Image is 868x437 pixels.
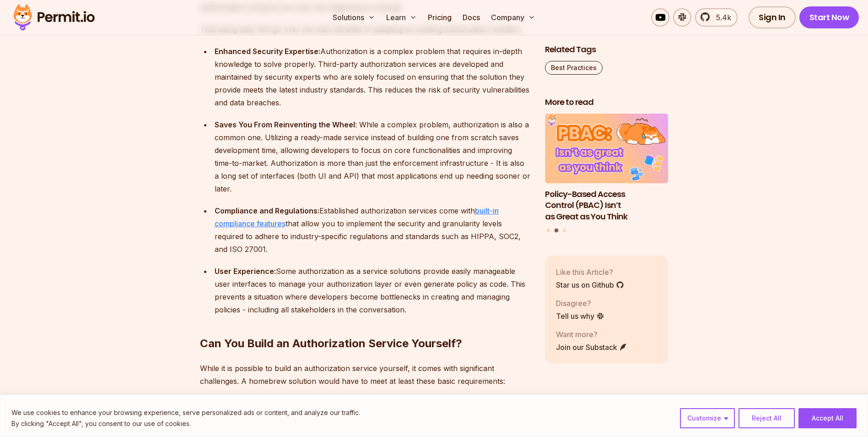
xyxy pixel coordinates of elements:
a: Join our Substack [556,341,627,352]
a: Pricing [424,8,455,27]
p: Disagree? [556,297,604,308]
li: 2 of 3 [545,114,669,223]
div: Authorization is a complex problem that requires in-depth knowledge to solve properly. Third-part... [215,45,530,109]
p: Like this Article? [556,266,624,277]
strong: User Experience: [215,267,276,276]
h2: Related Tags [545,44,669,55]
button: Go to slide 2 [554,228,558,232]
p: We use cookies to enhance your browsing experience, serve personalized ads or content, and analyz... [11,407,360,418]
span: 5.4k [711,12,731,23]
button: Company [487,8,539,27]
button: Customize [680,408,735,428]
img: Permit logo [9,2,99,33]
a: 5.4k [695,8,738,27]
h3: Policy-Based Access Control (PBAC) Isn’t as Great as You Think [545,188,669,222]
a: Star us on Github [556,279,624,290]
p: While it is possible to build an authorization service yourself, it comes with significant challe... [200,362,530,388]
p: By clicking "Accept All", you consent to our use of cookies. [11,418,360,429]
h2: Can You Build an Authorization Service Yourself? [200,300,530,351]
p: Want more? [556,328,627,339]
a: Best Practices [545,61,603,75]
button: Learn [383,8,421,27]
a: Start Now [799,6,859,28]
strong: Compliance and Regulations: [215,206,319,215]
button: Reject All [739,408,795,428]
div: : While a complex problem, authorization is also a common one. Utilizing a ready-made service ins... [215,118,530,195]
button: Go to slide 3 [562,228,566,232]
h2: More to read [545,97,669,108]
a: Policy-Based Access Control (PBAC) Isn’t as Great as You ThinkPolicy-Based Access Control (PBAC) ... [545,114,669,223]
div: Some authorization as a service solutions provide easily manageable user interfaces to manage you... [215,265,530,316]
a: built-in compliance features [215,206,499,228]
a: Tell us why [556,310,604,321]
a: Sign In [749,6,796,28]
div: Established authorization services come with that allow you to implement the security and granula... [215,204,530,256]
div: Posts [545,114,669,234]
img: Policy-Based Access Control (PBAC) Isn’t as Great as You Think [545,114,669,183]
strong: Saves You From Reinventing the Wheel [215,120,355,129]
button: Go to slide 1 [546,228,550,232]
a: Docs [459,8,484,27]
button: Accept All [798,408,857,428]
button: Solutions [329,8,379,27]
strong: Enhanced Security Expertise: [215,47,320,56]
